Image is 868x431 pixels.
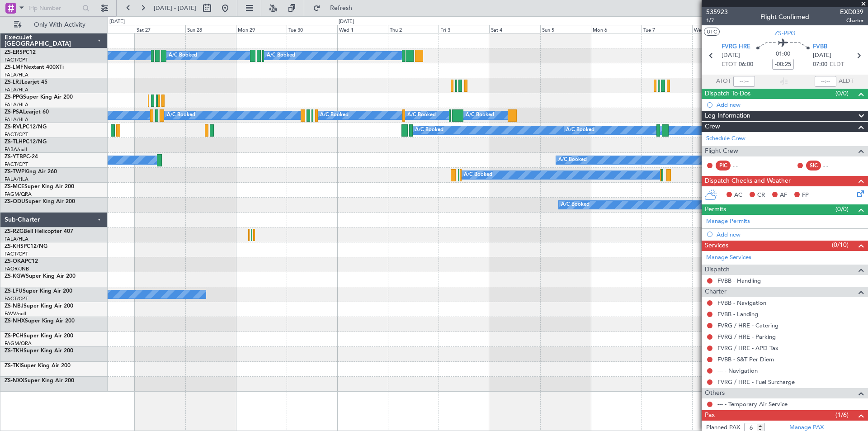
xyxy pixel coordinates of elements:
a: FACT/CPT [5,161,28,168]
a: FABA/null [5,146,27,153]
div: A/C Booked [169,49,197,62]
span: Permits [705,204,726,215]
a: FALA/HLA [5,101,28,108]
span: ZS-KGW [5,274,26,279]
div: A/C Booked [561,198,590,212]
div: - - [823,161,844,170]
div: Tue 7 [642,25,692,33]
a: ZS-TWPKing Air 260 [5,169,57,175]
a: ZS-PCHSuper King Air 200 [5,333,73,339]
span: Refresh [322,5,360,11]
a: Manage Permits [706,217,750,226]
a: FAOR/JNB [5,265,29,272]
span: 535923 [706,7,728,17]
div: Add new [717,101,863,109]
a: --- - Navigation [717,367,758,374]
a: FAVV/null [5,310,26,317]
span: ETOT [722,60,736,69]
div: Sun 28 [185,25,236,33]
span: ZS-MCE [5,184,24,189]
span: ZS-YTB [5,154,23,160]
span: 07:00 [813,60,827,69]
span: ZS-PPG [774,28,796,38]
div: Sat 27 [135,25,185,33]
a: FVBB - S&T Per Diem [717,355,774,363]
a: FAGM/QRA [5,340,32,347]
span: ZS-NXX [5,378,24,384]
span: (1/6) [835,410,849,420]
span: ZS-TKH [5,348,24,354]
span: CR [757,191,765,200]
a: ZS-TLHPC12/NG [5,139,47,145]
span: 01:00 [776,50,790,59]
span: FVBB [813,43,827,52]
a: FACT/CPT [5,131,28,138]
a: ZS-MCESuper King Air 200 [5,184,74,189]
a: Manage Services [706,253,751,262]
a: ZS-KHSPC12/NG [5,244,47,249]
button: Refresh [309,1,363,15]
a: ZS-RVLPC12/NG [5,124,47,130]
div: Fri 3 [439,25,489,33]
span: ZS-RZG [5,229,24,234]
span: ZS-ODU [5,199,25,204]
a: ZS-ODUSuper King Air 200 [5,199,75,204]
span: (0/0) [835,89,849,98]
a: ZS-LMFNextant 400XTi [5,65,64,70]
a: ZS-TKHSuper King Air 200 [5,348,73,354]
span: ZS-NBJ [5,303,24,309]
button: UTC [704,28,720,36]
a: ZS-PPGSuper King Air 200 [5,95,73,100]
span: ZS-TKI [5,363,21,369]
span: EXD039 [840,7,863,17]
span: ZS-PPG [5,95,23,100]
span: Crew [705,122,720,132]
a: FVRG / HRE - Catering [717,322,778,329]
span: FVRG HRE [722,43,750,52]
a: FALA/HLA [5,116,28,123]
div: A/C Booked [407,109,436,122]
a: FVBB - Handling [717,277,761,284]
a: Schedule Crew [706,134,745,143]
a: FACT/CPT [5,295,28,302]
span: [DATE] - [DATE] [154,4,196,12]
a: ZS-YTBPC-24 [5,154,38,160]
a: FACT/CPT [5,57,28,63]
div: Thu 2 [388,25,439,33]
span: ZS-LRJ [5,80,22,85]
span: Services [705,241,728,251]
a: FALA/HLA [5,86,28,93]
div: Mon 6 [591,25,642,33]
div: A/C Booked [558,153,587,167]
span: ALDT [839,77,854,86]
a: FVBB - Navigation [717,299,766,307]
a: FAGM/QRA [5,191,32,198]
a: ZS-LFUSuper King Air 200 [5,289,72,294]
div: Wed 8 [692,25,743,33]
span: Dispatch Checks and Weather [705,176,791,186]
span: ZS-PSA [5,109,23,115]
div: A/C Booked [320,109,349,122]
div: Sat 4 [489,25,540,33]
span: [DATE] [722,51,740,60]
span: (0/0) [835,204,849,214]
span: 06:00 [739,60,753,69]
a: FALA/HLA [5,71,28,78]
div: [DATE] [109,18,125,26]
span: 1/7 [706,17,728,24]
a: FVRG / HRE - Fuel Surcharge [717,378,795,386]
span: ATOT [716,77,731,86]
a: FVRG / HRE - APD Tax [717,344,778,352]
span: AC [734,191,742,200]
span: ZS-KHS [5,244,24,249]
span: Charter [705,287,726,297]
span: ELDT [830,60,844,69]
a: FVBB - Landing [717,310,758,318]
span: ZS-NHX [5,318,25,324]
span: Pax [705,410,715,421]
div: Fri 26 [84,25,135,33]
span: Dispatch To-Dos [705,89,750,99]
a: ZS-NXXSuper King Air 200 [5,378,74,384]
span: ZS-TWP [5,169,24,175]
span: [DATE] [813,51,831,60]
